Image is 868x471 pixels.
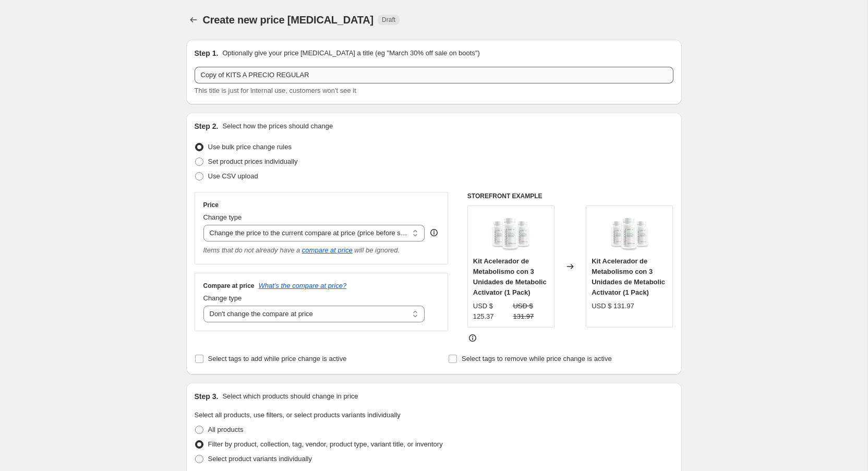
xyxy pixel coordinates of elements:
[195,67,673,83] input: 30% off holiday sale
[203,213,242,221] span: Change type
[222,48,479,58] p: Optionally give your price [MEDICAL_DATA] a title (eg "March 30% off sale on boots")
[490,211,532,253] img: metabolicactivator03_80x.jpg
[186,13,201,27] button: Price change jobs
[208,355,347,363] span: Select tags to add while price change is active
[195,391,219,402] h2: Step 3.
[302,246,353,254] button: compare at price
[429,227,439,238] div: help
[208,455,312,463] span: Select product variants individually
[203,294,242,302] span: Change type
[203,14,374,26] span: Create new price [MEDICAL_DATA]
[473,301,509,322] div: USD $ 125.37
[195,121,219,131] h2: Step 2.
[609,211,650,253] img: metabolicactivator03_80x.jpg
[203,246,300,254] i: Items that do not already have a
[208,158,298,165] span: Set product prices individually
[592,257,665,296] span: Kit Acelerador de Metabolismo con 3 Unidades de Metabolic Activator (1 Pack)
[462,355,612,363] span: Select tags to remove while price change is active
[203,201,219,209] h3: Price
[195,87,356,94] span: This title is just for internal use, customers won't see it
[208,172,258,180] span: Use CSV upload
[208,426,244,433] span: All products
[467,192,673,200] h6: STOREFRONT EXAMPLE
[259,282,347,289] button: What's the compare at price?
[592,301,634,311] div: USD $ 131.97
[222,121,333,131] p: Select how the prices should change
[203,282,255,290] h3: Compare at price
[195,48,219,58] h2: Step 1.
[208,143,292,151] span: Use bulk price change rules
[473,257,547,296] span: Kit Acelerador de Metabolismo con 3 Unidades de Metabolic Activator (1 Pack)
[354,246,400,254] i: will be ignored.
[222,391,358,402] p: Select which products should change in price
[208,440,443,448] span: Filter by product, collection, tag, vendor, product type, variant title, or inventory
[195,411,401,419] span: Select all products, use filters, or select products variants individually
[513,301,549,322] strike: USD $ 131.97
[382,16,395,24] span: Draft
